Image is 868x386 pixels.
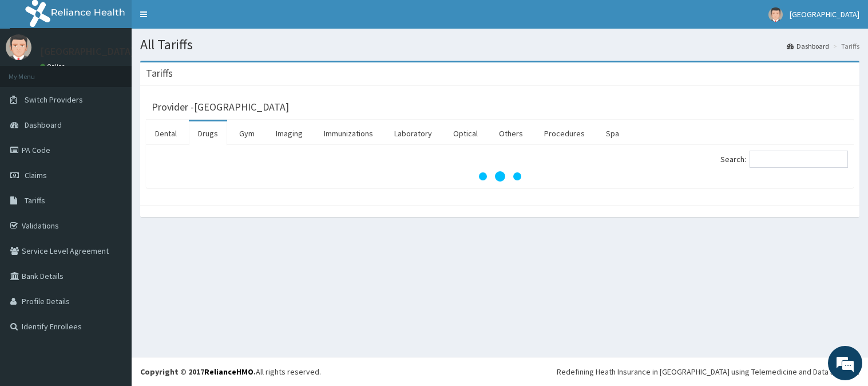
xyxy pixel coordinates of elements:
span: [GEOGRAPHIC_DATA] [790,9,859,19]
img: User Image [6,34,31,60]
h3: Tariffs [146,68,173,78]
footer: All rights reserved. [132,357,868,386]
span: Claims [25,170,47,180]
span: Tariffs [25,195,45,206]
a: Procedures [535,121,594,145]
strong: Copyright © 2017 . [140,367,256,377]
div: Redefining Heath Insurance in [GEOGRAPHIC_DATA] using Telemedicine and Data Science! [557,366,859,377]
input: Search: [750,151,848,168]
li: Tariffs [830,41,859,51]
span: Dashboard [25,120,62,130]
h3: Provider - [GEOGRAPHIC_DATA] [152,102,289,112]
a: Imaging [267,121,312,145]
a: Dental [146,121,186,145]
span: Switch Providers [25,94,83,105]
a: Optical [444,121,487,145]
label: Search: [720,151,848,168]
a: Gym [230,121,264,145]
p: [GEOGRAPHIC_DATA] [40,46,134,57]
img: User Image [768,7,783,22]
a: Drugs [189,121,227,145]
h1: All Tariffs [140,37,859,52]
a: RelianceHMO [204,367,253,377]
a: Immunizations [315,121,382,145]
a: Laboratory [385,121,441,145]
a: Dashboard [787,41,829,51]
a: Spa [597,121,628,145]
a: Online [40,62,68,70]
svg: audio-loading [477,153,523,199]
a: Others [490,121,532,145]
